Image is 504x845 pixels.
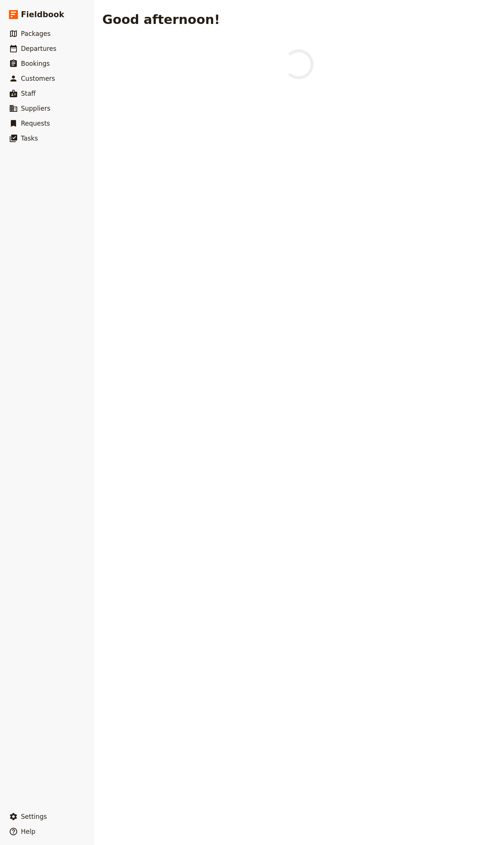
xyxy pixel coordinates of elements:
span: Tasks [21,135,38,142]
span: Fieldbook [21,9,64,20]
span: Requests [21,120,50,127]
h1: Good afternoon! [102,12,220,27]
span: Staff [21,90,36,97]
span: Customers [21,75,55,82]
span: Departures [21,45,56,52]
span: Suppliers [21,105,50,112]
span: Packages [21,30,50,37]
span: Settings [21,813,47,820]
span: Bookings [21,60,50,67]
span: Help [21,828,35,835]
